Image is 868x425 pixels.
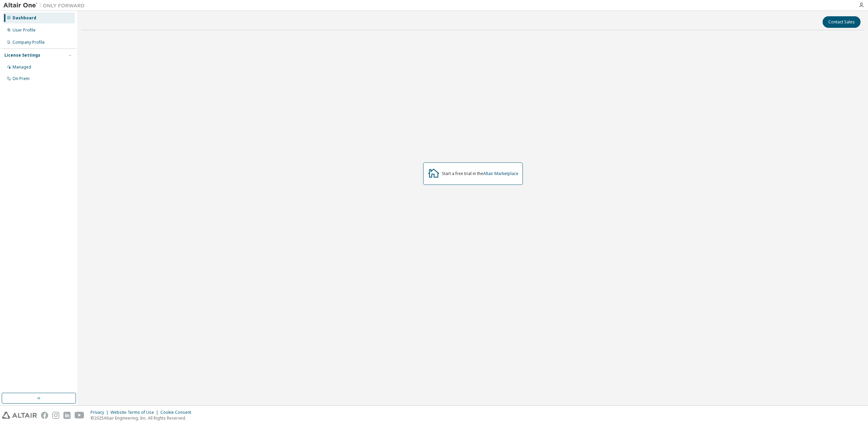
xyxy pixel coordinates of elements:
div: On Prem [13,76,29,81]
img: facebook.svg [41,412,48,419]
p: © 2025 Altair Engineering, Inc. All Rights Reserved. [91,415,195,421]
img: youtube.svg [75,412,84,419]
div: License Settings [4,53,40,58]
div: Privacy [91,410,111,415]
img: linkedin.svg [63,412,71,419]
div: Start a free trial in the [442,171,518,176]
div: Website Terms of Use [111,410,160,415]
div: Managed [13,64,31,70]
img: altair_logo.svg [2,412,37,419]
div: Cookie Consent [160,410,195,415]
div: Company Profile [13,40,45,45]
a: Altair Marketplace [483,171,518,176]
img: Altair One [3,2,88,9]
img: instagram.svg [52,412,59,419]
div: User Profile [13,27,36,33]
button: Contact Sales [823,16,861,28]
div: Dashboard [13,15,36,21]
